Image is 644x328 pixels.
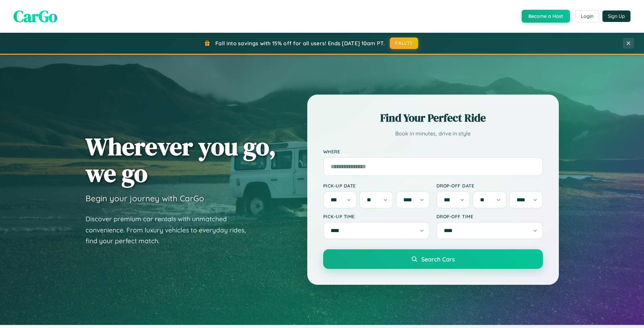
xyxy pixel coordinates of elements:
[436,183,543,188] label: Drop-off Date
[86,213,255,247] p: Discover premium car rentals with unmatched convenience. From luxury vehicles to everyday rides, ...
[602,10,630,22] button: Sign Up
[14,5,57,27] span: CarGo
[390,37,418,49] button: FALL15
[86,133,276,186] h1: Wherever you go, we go
[323,129,543,138] p: Book in minutes, drive in style
[323,213,430,219] label: Pick-up Time
[421,255,455,263] span: Search Cars
[323,183,430,188] label: Pick-up Date
[323,249,543,269] button: Search Cars
[522,10,570,23] button: Become a Host
[575,10,599,22] button: Login
[86,193,204,203] h3: Begin your journey with CarGo
[215,40,385,47] span: Fall into savings with 15% off for all users! Ends [DATE] 10am PT.
[323,110,543,125] h2: Find Your Perfect Ride
[436,213,543,219] label: Drop-off Time
[323,149,543,154] label: Where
